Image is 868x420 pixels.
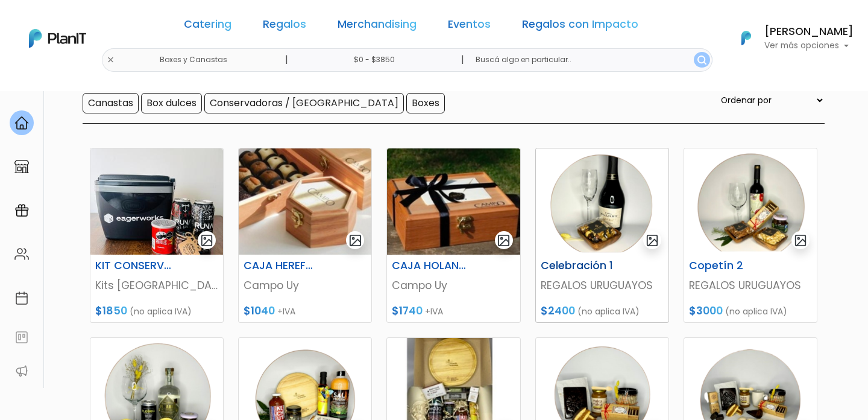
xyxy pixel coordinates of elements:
[697,56,706,65] img: search_button-432b6d5273f82d61273b3651a40e1bd1b912527efae98b1b7a1b2c0702e16a8d.svg
[141,93,202,113] input: Box dulces
[725,305,787,317] span: (no aplica IVA)
[733,25,759,51] img: PlanIt Logo
[107,56,115,64] img: close-6986928ebcb1d6c9903e3b54e860dbc4d054630f23adef3a32610726dff6a82b.svg
[14,291,29,305] img: calendar-87d922413cdce8b2cf7b7f5f62616a5cf9e4887200fb71536465627b3292af00.svg
[14,247,29,261] img: people-662611757002400ad9ed0e3c099ab2801c6687ba6c219adb57efc949bc21e19d.svg
[130,305,192,317] span: (no aplica IVA)
[689,278,812,293] p: REGALOS URUGUAYOS
[62,11,174,35] div: ¿Necesitás ayuda?
[29,29,86,48] img: PlanIt Logo
[90,148,223,255] img: thumb_PHOTO-2024-03-26-08-59-59_2.jpg
[338,19,417,34] a: Merchandising
[204,93,404,113] input: Conservadoras / [GEOGRAPHIC_DATA]
[263,19,306,34] a: Regalos
[794,234,808,247] img: gallery-light
[392,304,423,318] span: $1740
[348,234,362,247] img: gallery-light
[536,148,668,255] img: thumb_Dise%C3%B1o_sin_t%C3%ADtulo_-_2024-11-11T131935.973.png
[238,148,372,323] a: gallery-light CAJA HEREFORD Campo Uy $1040 +IVA
[684,148,817,323] a: gallery-light Copetín 2 REGALOS URUGUAYOS $3000 (no aplica IVA)
[392,278,515,293] p: Campo Uy
[522,19,638,34] a: Regalos con Impacto
[577,305,640,317] span: (no aplica IVA)
[461,52,464,67] p: |
[541,278,664,293] p: REGALOS URUGUAYOS
[184,19,231,34] a: Catering
[14,364,29,378] img: partners-52edf745621dab592f3b2c58e3bca9d71375a7ef29c3b500c9f145b62cc070d4.svg
[386,148,520,323] a: gallery-light CAJA HOLANDO Campo Uy $1740 +IVA
[406,93,445,113] input: Boxes
[425,305,443,317] span: +IVA
[95,304,127,318] span: $1850
[200,234,214,247] img: gallery-light
[14,330,29,345] img: feedback-78b5a0c8f98aac82b08bfc38622c3050aee476f2c9584af64705fc4e61158814.svg
[239,148,371,255] img: thumb_C843F85B-81AD-4E98-913E-C4BCC45CF65E.jpeg
[244,304,275,318] span: $1040
[533,259,625,272] h6: Celebración 1
[83,93,139,113] input: Canastas
[448,19,491,34] a: Eventos
[726,22,854,54] button: PlanIt Logo [PERSON_NAME] Ver más opciones
[684,148,817,255] img: thumb_Dise%C3%B1o_sin_t%C3%ADtulo_-_2024-11-11T131655.273.png
[689,304,723,318] span: $3000
[90,148,224,323] a: gallery-light KIT CONSERVADORA Kits [GEOGRAPHIC_DATA] $1850 (no aplica IVA)
[541,304,575,318] span: $2400
[764,27,854,37] h6: [PERSON_NAME]
[14,203,29,218] img: campaigns-02234683943229c281be62815700db0a1741e53638e28bf9629b52c665b00959.svg
[88,259,180,272] h6: KIT CONSERVADORA
[277,305,295,317] span: +IVA
[764,42,854,50] p: Ver más opciones
[244,278,366,293] p: Campo Uy
[285,52,288,67] p: |
[385,259,476,272] h6: CAJA HOLANDO
[387,148,520,255] img: thumb_626621DF-9800-4C60-9846-0AC50DD9F74D.jpeg
[95,278,218,293] p: Kits [GEOGRAPHIC_DATA]
[466,48,712,72] input: Buscá algo en particular..
[236,259,328,272] h6: CAJA HEREFORD
[535,148,669,323] a: gallery-light Celebración 1 REGALOS URUGUAYOS $2400 (no aplica IVA)
[14,116,29,130] img: home-e721727adea9d79c4d83392d1f703f7f8bce08238fde08b1acbfd93340b81755.svg
[646,234,659,247] img: gallery-light
[497,234,511,247] img: gallery-light
[682,259,773,272] h6: Copetín 2
[14,159,29,174] img: marketplace-4ceaa7011d94191e9ded77b95e3339b90024bf715f7c57f8cf31f2d8c509eaba.svg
